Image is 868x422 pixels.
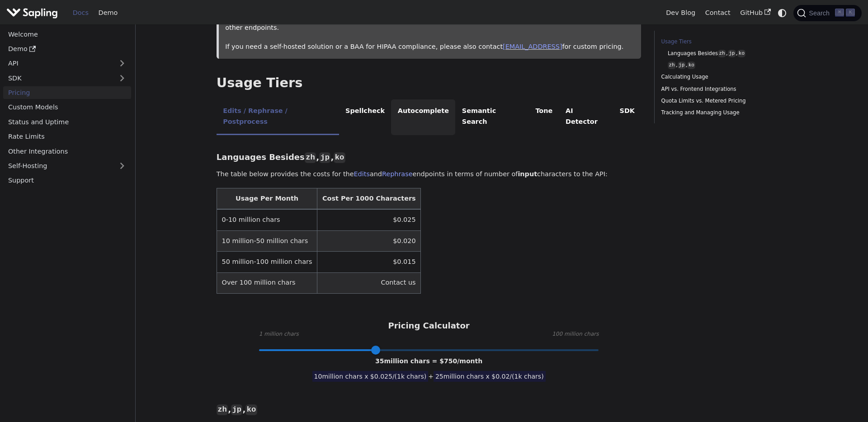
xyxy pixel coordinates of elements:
[3,115,131,128] a: Status and Uptime
[613,99,641,135] li: SDK
[552,330,599,339] span: 100 million chars
[317,272,421,293] td: Contact us
[217,252,317,272] td: 50 million-100 million chars
[668,61,676,69] code: zh
[846,9,855,17] kbd: K
[661,6,700,20] a: Dev Blog
[3,71,113,84] a: SDK
[3,159,131,173] a: Self-Hosting
[317,188,421,210] th: Cost Per 1000 Characters
[518,170,537,178] strong: input
[94,6,123,20] a: Demo
[668,49,781,58] a: Languages Besideszh,jp,ko
[661,73,784,81] a: Calculating Usage
[661,108,784,117] a: Tracking and Managing Usage
[217,169,642,180] p: The table below provides the costs for the and endpoints in terms of number of characters to the ...
[700,6,736,20] a: Contact
[529,99,559,135] li: Tone
[835,9,844,17] kbd: ⌘
[737,50,745,57] code: ko
[375,357,482,365] span: 35 million chars = $ 750 /month
[217,75,642,91] h2: Usage Tiers
[217,404,228,415] code: zh
[559,99,613,135] li: AI Detector
[6,6,61,19] a: Sapling.ai
[217,209,317,230] td: 0-10 million chars
[245,404,257,415] code: ko
[661,97,784,105] a: Quota Limits vs. Metered Pricing
[217,152,642,163] h3: Languages Besides , ,
[217,272,317,293] td: Over 100 million chars
[259,330,299,339] span: 1 million chars
[687,61,695,69] code: ko
[3,174,131,187] a: Support
[735,6,775,20] a: GitHub
[3,57,113,70] a: API
[434,371,546,382] span: 25 million chars x $ 0.02 /(1k chars)
[334,152,345,163] code: ko
[661,85,784,94] a: API vs. Frontend Integrations
[503,43,562,50] a: [EMAIL_ADDRESS]
[3,86,131,99] a: Pricing
[3,145,131,158] a: Other Integrations
[217,188,317,210] th: Usage Per Month
[339,99,392,135] li: Spellcheck
[455,99,529,135] li: Semantic Search
[305,152,316,163] code: zh
[3,42,131,56] a: Demo
[68,6,94,20] a: Docs
[231,404,242,415] code: jp
[718,50,726,57] code: zh
[113,57,131,70] button: Expand sidebar category 'API'
[354,170,370,178] a: Edits
[678,61,686,69] code: jp
[3,28,131,41] a: Welcome
[776,6,789,19] button: Switch between dark and light mode (currently system mode)
[391,99,455,135] li: Autocomplete
[217,404,642,415] h3: , ,
[317,252,421,272] td: $0.015
[806,9,835,17] span: Search
[428,373,434,380] span: +
[6,6,58,19] img: Sapling.ai
[661,38,784,46] a: Usage Tiers
[225,42,635,52] p: If you need a self-hosted solution or a BAA for HIPAA compliance, please also contact for custom ...
[113,71,131,84] button: Expand sidebar category 'SDK'
[3,130,131,143] a: Rate Limits
[388,321,469,331] h3: Pricing Calculator
[382,170,413,178] a: Rephrase
[312,371,429,382] span: 10 million chars x $ 0.025 /(1k chars)
[668,61,781,70] a: zh,jp,ko
[217,99,339,135] li: Edits / Rephrase / Postprocess
[317,230,421,251] td: $0.020
[317,209,421,230] td: $0.025
[319,152,330,163] code: jp
[793,5,861,21] button: Search (Command+K)
[728,50,736,57] code: jp
[217,230,317,251] td: 10 million-50 million chars
[3,101,131,114] a: Custom Models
